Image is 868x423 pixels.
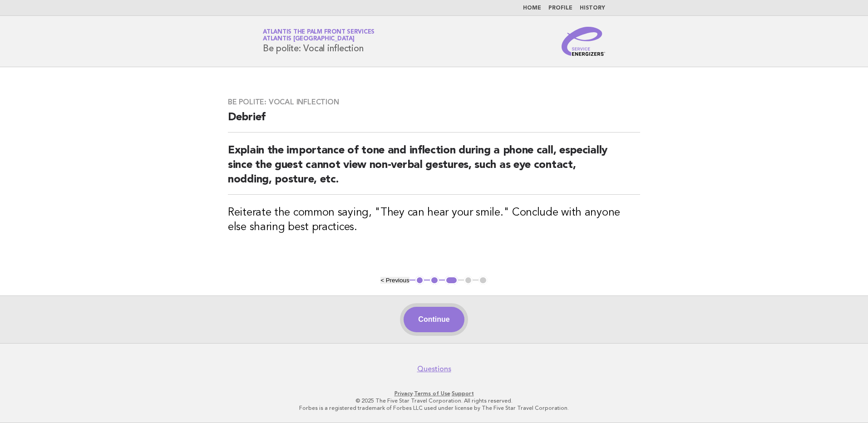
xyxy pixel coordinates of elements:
img: Service Energizers [562,27,605,56]
button: 3 [445,276,458,285]
button: 1 [415,276,424,285]
button: < Previous [380,277,409,284]
span: Atlantis [GEOGRAPHIC_DATA] [263,36,355,42]
h3: Reiterate the common saying, "They can hear your smile." Conclude with anyone else sharing best p... [228,206,640,235]
h2: Explain the importance of tone and inflection during a phone call, especially since the guest can... [228,143,640,195]
a: Profile [548,5,572,11]
a: History [580,5,605,11]
h2: Debrief [228,110,640,133]
a: Atlantis The Palm Front ServicesAtlantis [GEOGRAPHIC_DATA] [263,29,375,42]
h1: Be polite: Vocal inflection [263,30,375,53]
p: · · [156,390,712,397]
a: Privacy [395,390,413,397]
button: 2 [430,276,439,285]
p: Forbes is a registered trademark of Forbes LLC used under license by The Five Star Travel Corpora... [156,404,712,412]
a: Terms of Use [414,390,450,397]
a: Support [452,390,474,397]
a: Home [523,5,541,11]
h3: Be polite: Vocal inflection [228,98,640,107]
button: Continue [404,307,464,332]
p: © 2025 The Five Star Travel Corporation. All rights reserved. [156,397,712,404]
a: Questions [417,364,451,374]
